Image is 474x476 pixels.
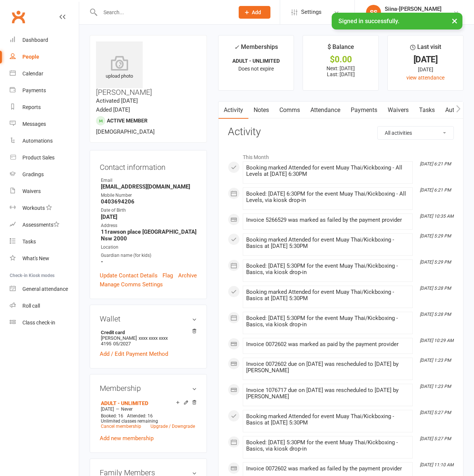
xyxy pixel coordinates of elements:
h3: Contact information [100,160,197,171]
i: [DATE] 1:23 PM [420,358,451,363]
span: Add [252,9,261,15]
a: Manage Comms Settings [100,280,163,289]
strong: [DATE] [101,214,197,220]
div: Invoice 0072602 due on [DATE] was rescheduled to [DATE] by [PERSON_NAME] [246,361,409,374]
a: Add new membership [100,435,154,442]
span: xxxx xxxx xxxx 4195 [101,335,168,346]
a: General attendance kiosk mode [10,281,79,298]
a: Workouts [10,200,79,217]
i: [DATE] 11:10 AM [420,462,453,467]
i: [DATE] 6:21 PM [420,161,451,167]
i: [DATE] 5:28 PM [420,286,451,291]
a: Flag [162,271,173,280]
div: Address [101,222,197,229]
a: ADULT - UNLIMITED [101,400,148,406]
a: Dashboard [10,32,79,49]
i: [DATE] 1:23 PM [420,384,451,389]
div: Invoice 5266529 was marked as failed by the payment provider [246,217,409,223]
div: Product Sales [22,155,55,161]
a: Roll call [10,298,79,314]
div: Booked: [DATE] 5:30PM for the event Muay Thai/Kickboxing - Basics, via kiosk drop-in [246,263,409,276]
a: Tasks [10,233,79,250]
a: Attendance [305,102,346,119]
div: SS [366,5,381,20]
div: upload photo [96,56,143,80]
span: Booked: 16 [101,413,123,419]
span: 05/2027 [113,341,131,346]
div: Guardian name (for kids) [101,252,197,259]
div: Dashboard [22,37,48,43]
a: Archive [178,271,197,280]
span: [DEMOGRAPHIC_DATA] [96,128,155,135]
li: [PERSON_NAME] [100,329,197,348]
div: What's New [22,255,49,261]
a: Automations [10,133,79,149]
div: Booking marked Attended for event Muay Thai/Kickboxing - Basics at [DATE] 5:30PM [246,237,409,249]
i: [DATE] 10:35 AM [420,214,453,219]
a: People [10,49,79,65]
span: Attended: 16 [127,413,153,419]
a: Upgrade / Downgrade [151,424,195,429]
div: Date of Birth [101,207,197,214]
span: Unlimited classes remaining [101,419,158,424]
i: [DATE] 5:28 PM [420,312,451,317]
time: Added [DATE] [96,106,130,113]
button: × [448,13,461,29]
div: Payments [22,87,46,93]
div: Reports [22,104,41,110]
div: Invoice 0072602 was marked as failed by the payment provider [246,466,409,472]
div: Gradings [22,171,44,177]
strong: [EMAIL_ADDRESS][DOMAIN_NAME] [101,183,197,190]
time: Activated [DATE] [96,97,138,104]
a: Add / Edit Payment Method [100,349,168,358]
div: [PERSON_NAME] Martial Arts [385,12,453,19]
div: Automations [22,138,53,144]
button: Add [239,6,270,19]
a: Comms [274,102,305,119]
span: Settings [301,4,322,21]
div: Booked: [DATE] 6:30PM for the event Muay Thai/Kickboxing - All Levels, via kiosk drop-in [246,191,409,203]
div: Booked: [DATE] 5:30PM for the event Muay Thai/Kickboxing - Basics, via kiosk drop-in [246,315,409,328]
a: Activity [219,102,248,119]
a: What's New [10,250,79,267]
i: [DATE] 5:27 PM [420,436,451,441]
a: Product Sales [10,149,79,166]
strong: ADULT - UNLIMITED [232,58,280,64]
div: Invoice 1076717 due on [DATE] was rescheduled to [DATE] by [PERSON_NAME] [246,387,409,400]
i: ✓ [234,44,239,51]
div: Siina-[PERSON_NAME] [385,6,453,12]
h3: Activity [228,126,454,138]
div: Workouts [22,205,45,211]
span: Signed in successfully. [338,18,399,25]
div: Email [101,177,197,184]
i: [DATE] 6:21 PM [420,187,451,193]
div: Booked: [DATE] 5:30PM for the event Muay Thai/Kickboxing - Basics, via kiosk drop-in [246,439,409,452]
a: Clubworx [9,7,28,26]
div: Last visit [410,42,441,56]
a: Waivers [382,102,414,119]
div: Memberships [234,42,278,56]
div: Messages [22,121,46,127]
a: Class kiosk mode [10,314,79,331]
div: — [99,406,197,412]
a: Assessments [10,217,79,233]
div: Booking marked Attended for event Muay Thai/Kickboxing - Basics at [DATE] 5:30PM [246,289,409,302]
h3: Wallet [100,315,197,323]
strong: Credit card [101,330,193,335]
a: Notes [248,102,274,119]
div: Calendar [22,71,43,77]
span: [DATE] [101,407,114,412]
span: Active member [107,118,148,124]
i: [DATE] 5:27 PM [420,410,451,415]
a: Payments [346,102,382,119]
a: Waivers [10,183,79,200]
div: Assessments [22,222,59,228]
strong: - [101,258,197,265]
a: Gradings [10,166,79,183]
div: General attendance [22,286,68,292]
a: Cancel membership [101,424,141,429]
input: Search... [98,7,229,18]
a: view attendance [406,75,444,81]
div: Booking marked Attended for event Muay Thai/Kickboxing - Basics at [DATE] 5:30PM [246,413,409,426]
a: Messages [10,116,79,133]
